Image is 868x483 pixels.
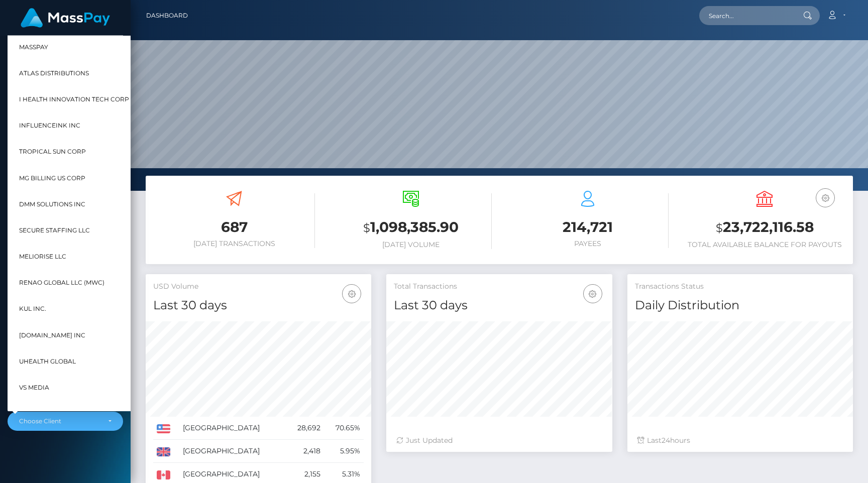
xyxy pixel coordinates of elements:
[179,417,286,440] td: [GEOGRAPHIC_DATA]
[8,412,123,431] button: Choose Client
[146,5,188,26] a: Dashboard
[507,239,669,248] h6: Payees
[286,417,324,440] td: 28,692
[394,297,604,314] h4: Last 30 days
[19,224,90,237] span: Secure Staffing LLC
[330,240,492,249] h6: [DATE] Volume
[662,436,670,445] span: 24
[363,221,370,235] small: $
[324,417,364,440] td: 70.65%
[157,424,170,433] img: US.png
[21,8,110,28] img: MassPay Logo
[684,240,845,249] h6: Total Available Balance for Payouts
[396,435,602,446] div: Just Updated
[684,217,845,238] h3: 23,722,116.58
[19,119,80,132] span: InfluenceInk Inc
[19,381,49,394] span: VS Media
[635,297,845,314] h4: Daily Distribution
[19,407,55,420] span: Arieyl LLC
[394,282,604,292] h5: Total Transactions
[19,145,86,158] span: Tropical Sun Corp
[157,470,170,479] img: CA.png
[507,217,669,237] h3: 214,721
[19,250,66,263] span: Meliorise LLC
[179,440,286,463] td: [GEOGRAPHIC_DATA]
[19,93,129,106] span: I HEALTH INNOVATION TECH CORP
[157,447,170,456] img: GB.png
[19,276,104,289] span: Renao Global LLC (MWC)
[19,302,46,315] span: Kul Inc.
[19,67,89,80] span: Atlas Distributions
[330,217,492,238] h3: 1,098,385.90
[286,440,324,463] td: 2,418
[19,355,76,368] span: UHealth Global
[324,440,364,463] td: 5.95%
[19,417,100,425] div: Choose Client
[699,6,794,25] input: Search...
[19,41,48,54] span: MassPay
[153,217,315,237] h3: 687
[153,239,315,248] h6: [DATE] Transactions
[19,172,85,185] span: MG Billing US Corp
[716,221,723,235] small: $
[19,198,85,211] span: DMM Solutions Inc
[19,329,85,342] span: [DOMAIN_NAME] INC
[637,435,843,446] div: Last hours
[635,282,845,292] h5: Transactions Status
[153,297,364,314] h4: Last 30 days
[153,282,364,292] h5: USD Volume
